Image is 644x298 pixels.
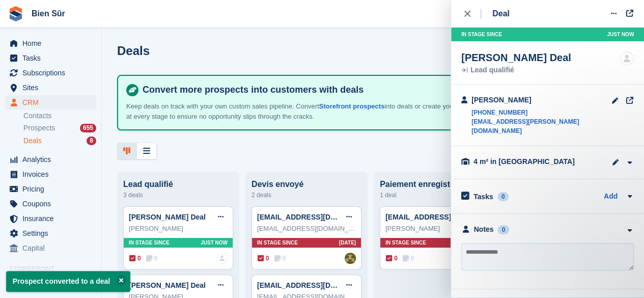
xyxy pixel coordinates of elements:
[201,239,228,247] span: Just now
[607,31,634,38] span: Just now
[251,189,361,201] div: 2 deals
[5,226,96,240] a: menu
[258,254,269,263] span: 0
[403,254,414,263] span: 0
[386,254,398,263] span: 0
[5,211,96,226] a: menu
[22,152,83,167] span: Analytics
[257,239,298,247] span: In stage since
[473,156,575,167] div: 4 m² in [GEOGRAPHIC_DATA]
[22,241,83,255] span: Capital
[471,108,611,117] a: [PHONE_NUMBER]
[5,66,96,80] a: menu
[474,224,494,235] div: Notes
[123,189,233,201] div: 3 deals
[461,51,571,64] div: [PERSON_NAME] Deal
[461,31,502,38] span: In stage since
[23,123,96,133] a: Prospects 655
[22,226,83,240] span: Settings
[117,44,150,58] h1: Deals
[22,66,83,80] span: Subscriptions
[5,95,96,110] a: menu
[22,36,83,50] span: Home
[9,264,101,274] span: Storefront
[380,189,490,201] div: 1 deal
[138,84,620,96] h4: Convert more prospects into customers with deals
[129,224,228,234] div: [PERSON_NAME]
[492,8,510,20] div: Deal
[23,136,42,146] span: Deals
[251,180,361,189] div: Devis envoyé
[380,180,490,189] div: Paiement enregisté
[129,281,206,289] a: [PERSON_NAME] Deal
[23,123,55,133] span: Prospects
[471,117,611,136] a: [EMAIL_ADDRESS][PERSON_NAME][DOMAIN_NAME]
[5,152,96,167] a: menu
[385,224,484,234] div: [PERSON_NAME]
[22,51,83,65] span: Tasks
[497,225,509,234] div: 0
[5,36,96,50] a: menu
[80,124,96,132] div: 655
[385,239,426,247] span: In stage since
[461,67,571,74] div: Lead qualifié
[5,241,96,255] a: menu
[22,211,83,226] span: Insurance
[257,224,356,234] div: [EMAIL_ADDRESS][DOMAIN_NAME]
[22,95,83,110] span: CRM
[385,213,527,221] a: [EMAIL_ADDRESS][DOMAIN_NAME] Deal
[22,80,83,95] span: Sites
[274,254,286,263] span: 0
[129,254,141,263] span: 0
[604,191,618,203] a: Add
[8,6,23,21] img: stora-icon-8386f47178a22dfd0bd8f6a31ec36ba5ce8667c1dd55bd0f319d3a0aa187defe.svg
[257,281,399,289] a: [EMAIL_ADDRESS][DOMAIN_NAME] Deal
[123,180,233,189] div: Lead qualifié
[23,111,96,121] a: Contacts
[5,197,96,211] a: menu
[22,182,83,196] span: Pricing
[146,254,158,263] span: 0
[473,192,493,201] h2: Tasks
[497,192,509,201] div: 0
[257,213,399,221] a: [EMAIL_ADDRESS][DOMAIN_NAME] Deal
[27,5,69,22] a: Bien Sûr
[126,101,508,121] p: Keep deals on track with your own custom sales pipeline. Convert into deals or create your own. A...
[216,253,228,264] a: deal-assignee-blank
[22,167,83,181] span: Invoices
[23,136,96,146] a: Deals 8
[319,102,385,110] a: Storefront prospects
[22,197,83,211] span: Coupons
[5,167,96,181] a: menu
[345,253,356,264] img: Matthieu Burnand
[339,239,356,247] span: [DATE]
[5,80,96,95] a: menu
[6,271,130,292] p: Prospect converted to a deal
[471,95,611,105] div: [PERSON_NAME]
[129,239,170,247] span: In stage since
[5,51,96,65] a: menu
[129,213,206,221] a: [PERSON_NAME] Deal
[87,137,96,145] div: 8
[5,182,96,196] a: menu
[620,51,634,66] img: deal-assignee-blank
